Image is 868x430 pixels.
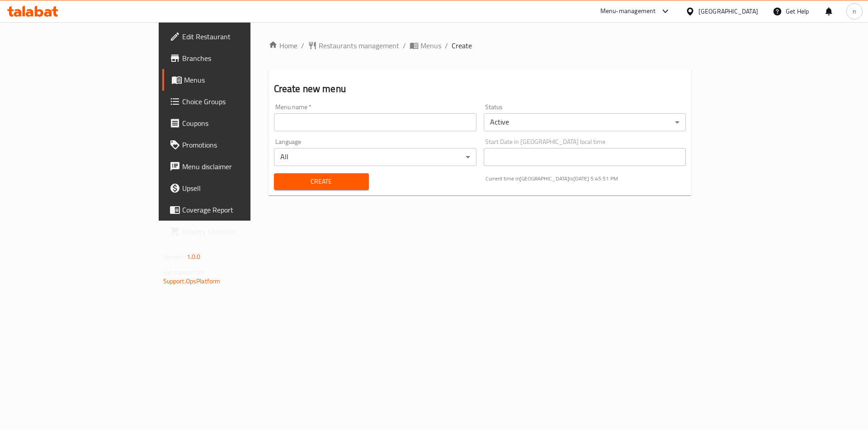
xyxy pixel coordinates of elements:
[182,53,297,64] span: Branches
[182,96,297,107] span: Choice Groups
[162,91,304,112] a: Choice Groups
[486,175,686,183] p: Current time in [GEOGRAPHIC_DATA] is [DATE] 5:45:51 PM
[162,221,304,242] a: Grocery Checklist
[162,156,304,177] a: Menu disclaimer
[182,204,297,215] span: Coverage Report
[162,69,304,91] a: Menus
[182,226,297,237] span: Grocery Checklist
[403,40,406,51] li: /
[162,112,304,134] a: Coupons
[420,40,441,51] span: Menus
[319,40,399,51] span: Restaurants management
[182,183,297,194] span: Upsell
[452,40,472,51] span: Create
[162,134,304,156] a: Promotions
[269,40,692,51] nav: breadcrumb
[484,113,686,131] div: Active
[182,161,297,172] span: Menu disclaimer
[182,118,297,129] span: Coupons
[274,148,476,166] div: All
[162,26,304,47] a: Edit Restaurant
[163,266,205,278] span: Get support on:
[184,74,297,85] span: Menus
[853,6,856,16] span: n
[410,40,441,51] a: Menus
[162,47,304,69] a: Branches
[600,6,656,17] div: Menu-management
[163,275,221,287] a: Support.OpsPlatform
[445,40,448,51] li: /
[162,177,304,199] a: Upsell
[274,113,476,131] input: Please enter Menu name
[281,176,362,187] span: Create
[187,251,201,263] span: 1.0.0
[162,199,304,221] a: Coverage Report
[274,82,686,96] h2: Create new menu
[182,31,297,42] span: Edit Restaurant
[163,251,185,263] span: Version:
[698,6,758,16] div: [GEOGRAPHIC_DATA]
[308,40,399,51] a: Restaurants management
[182,139,297,150] span: Promotions
[274,173,369,190] button: Create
